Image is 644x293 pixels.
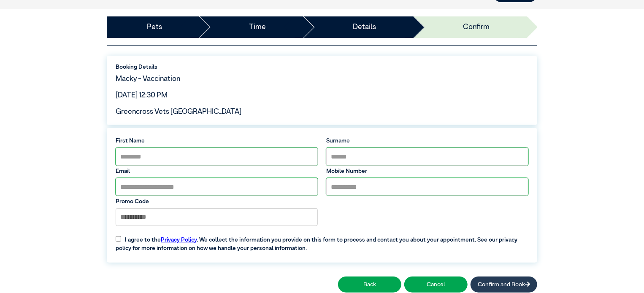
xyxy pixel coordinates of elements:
a: Time [249,22,266,33]
label: Mobile Number [326,167,528,175]
button: Cancel [404,277,468,292]
label: Promo Code [116,197,318,206]
button: Back [338,277,401,292]
input: I agree to thePrivacy Policy. We collect the information you provide on this form to process and ... [116,236,121,242]
span: [DATE] 12:30 PM [116,92,168,99]
span: Greencross Vets [GEOGRAPHIC_DATA] [116,108,241,116]
label: First Name [116,137,318,145]
a: Details [353,22,376,33]
label: Booking Details [116,63,528,71]
button: Confirm and Book [471,277,537,292]
a: Privacy Policy [161,237,197,243]
label: Email [116,167,318,175]
span: Macky - Vaccination [116,75,180,83]
a: Pets [147,22,162,33]
label: I agree to the . We collect the information you provide on this form to process and contact you a... [111,230,533,253]
label: Surname [326,137,528,145]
